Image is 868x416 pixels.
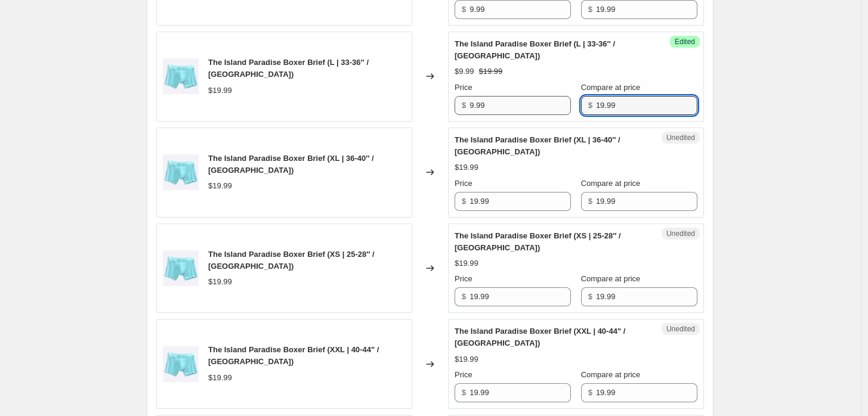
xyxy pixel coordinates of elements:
[455,231,621,252] span: The Island Paradise Boxer Brief (XS | 25-28″ / [GEOGRAPHIC_DATA])
[455,162,478,173] div: $19.99
[455,39,615,60] span: The Island Paradise Boxer Brief (L | 33-36″ / [GEOGRAPHIC_DATA])
[666,229,695,238] span: Unedited
[163,58,199,94] img: TheIslandParadiseBoxerBrief_80x.png
[208,250,375,271] span: The Island Paradise Boxer Brief (XS | 25-28″ / [GEOGRAPHIC_DATA])
[462,5,466,14] span: $
[163,250,199,286] img: TheIslandParadiseBoxerBrief_80x.png
[163,346,199,382] img: TheIslandParadiseBoxerBrief_80x.png
[675,37,695,46] span: Edited
[208,180,232,192] div: $19.99
[462,388,466,397] span: $
[479,66,503,77] strike: $19.99
[455,327,625,347] span: The Island Paradise Boxer Brief (XXL | 40-44" / [GEOGRAPHIC_DATA])
[163,154,199,190] img: TheIslandParadiseBoxerBrief_80x.png
[666,324,695,334] span: Unedited
[581,179,641,188] span: Compare at price
[588,197,592,206] span: $
[455,179,472,188] span: Price
[208,154,374,175] span: The Island Paradise Boxer Brief (XL | 36-40″ / [GEOGRAPHIC_DATA])
[462,101,466,110] span: $
[462,197,466,206] span: $
[588,388,592,397] span: $
[208,58,369,79] span: The Island Paradise Boxer Brief (L | 33-36″ / [GEOGRAPHIC_DATA])
[208,372,232,384] div: $19.99
[581,274,641,283] span: Compare at price
[666,133,695,142] span: Unedited
[208,276,232,288] div: $19.99
[581,83,641,92] span: Compare at price
[455,353,478,365] div: $19.99
[462,292,466,301] span: $
[455,370,472,379] span: Price
[455,135,620,156] span: The Island Paradise Boxer Brief (XL | 36-40″ / [GEOGRAPHIC_DATA])
[581,370,641,379] span: Compare at price
[588,5,592,14] span: $
[208,85,232,97] div: $19.99
[455,83,472,92] span: Price
[455,257,478,269] div: $19.99
[455,274,472,283] span: Price
[455,66,474,77] div: $9.99
[588,101,592,110] span: $
[588,292,592,301] span: $
[208,345,379,366] span: The Island Paradise Boxer Brief (XXL | 40-44" / [GEOGRAPHIC_DATA])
